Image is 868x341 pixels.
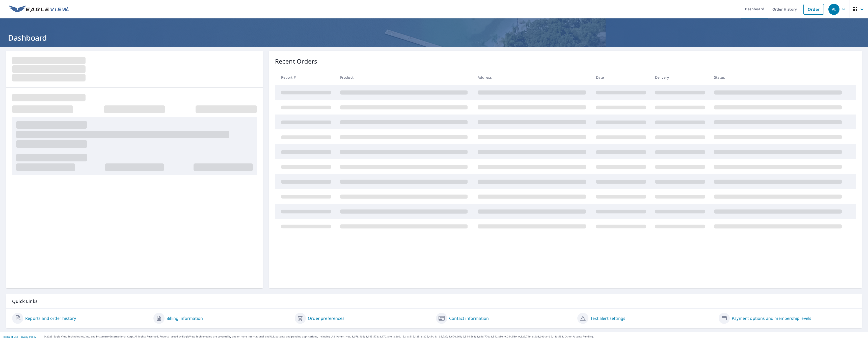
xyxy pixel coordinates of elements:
[20,335,36,338] a: Privacy Policy
[590,315,625,321] a: Text alert settings
[592,70,651,85] th: Date
[25,315,76,321] a: Reports and order history
[9,6,69,13] img: EV Logo
[732,315,811,321] a: Payment options and membership levels
[651,70,710,85] th: Delivery
[336,70,474,85] th: Product
[6,33,862,43] h1: Dashboard
[474,70,592,85] th: Address
[803,4,824,15] a: Order
[275,57,317,66] p: Recent Orders
[449,315,489,321] a: Contact information
[710,70,848,85] th: Status
[3,335,36,338] p: |
[12,298,856,304] p: Quick Links
[275,70,336,85] th: Report #
[308,315,344,321] a: Order preferences
[167,315,203,321] a: Billing information
[3,335,18,338] a: Terms of Use
[828,4,839,15] div: PL
[44,335,865,338] p: © 2025 Eagle View Technologies, Inc. and Pictometry International Corp. All Rights Reserved. Repo...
